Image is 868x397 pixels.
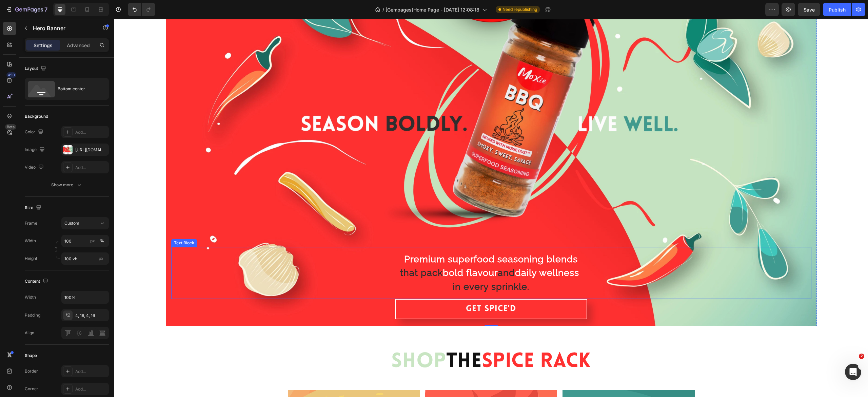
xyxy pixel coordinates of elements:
[75,165,107,171] div: Add...
[25,386,38,392] div: Corner
[128,3,155,16] div: Undo/Redo
[859,354,864,359] span: 2
[798,3,820,16] button: Save
[277,333,332,353] span: Shop
[25,312,40,318] div: Padding
[114,19,868,397] iframe: Design area
[401,248,465,259] strong: daily wellness
[64,220,79,226] span: Custom
[90,238,95,244] div: px
[75,368,107,375] div: Add...
[44,5,47,14] p: 7
[58,221,81,227] div: Text Block
[352,248,383,259] strong: flavour
[75,386,107,392] div: Add...
[25,294,36,300] div: Width
[100,238,104,244] div: %
[88,237,97,245] button: %
[5,124,16,130] div: Beta
[25,128,45,137] div: Color
[845,364,861,380] iframe: Intercom live chat
[58,81,99,97] div: Bottom center
[281,280,473,300] button: <p><span style="color:#F7F7F7;">Get</span> <span style="color:#FFFFFF;">Spice'd</span></p>
[174,330,580,356] h2: The
[338,262,415,273] span: in every sprinkle.
[329,248,349,259] strong: bold
[829,6,846,13] div: Publish
[25,179,109,191] button: Show more
[25,277,50,286] div: Content
[290,235,463,245] span: Premium superfood seasoning blends
[370,286,402,294] span: Spice'd
[25,330,34,336] div: Align
[25,145,46,154] div: Image
[6,72,16,78] div: 450
[25,203,43,212] div: Size
[61,217,109,229] button: Custom
[75,147,107,153] div: [URL][DOMAIN_NAME]
[67,42,90,49] p: Advanced
[25,113,48,119] div: Background
[34,42,53,49] p: Settings
[382,6,384,13] span: /
[98,237,106,245] button: px
[804,7,815,13] span: Save
[502,6,537,13] span: Need republishing
[352,286,368,294] span: Get
[286,248,329,259] span: that pack
[3,3,51,16] button: 7
[33,24,91,32] p: Hero Banner
[25,238,36,244] label: Width
[368,333,477,353] span: Spice Rack
[25,353,37,359] div: Shape
[25,220,37,226] label: Frame
[62,291,108,303] input: Auto
[25,368,38,374] div: Border
[61,252,109,265] input: px
[99,256,103,261] span: px
[823,3,851,16] button: Publish
[383,248,401,259] span: and
[386,6,479,13] span: [Gempages]Home Page - [DATE] 12:08:18
[75,129,107,135] div: Add...
[51,182,83,188] div: Show more
[75,313,107,319] div: 4, 16, 4, 16
[61,235,109,247] input: px%
[25,163,45,172] div: Video
[25,64,47,73] div: Layout
[25,256,37,262] label: Height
